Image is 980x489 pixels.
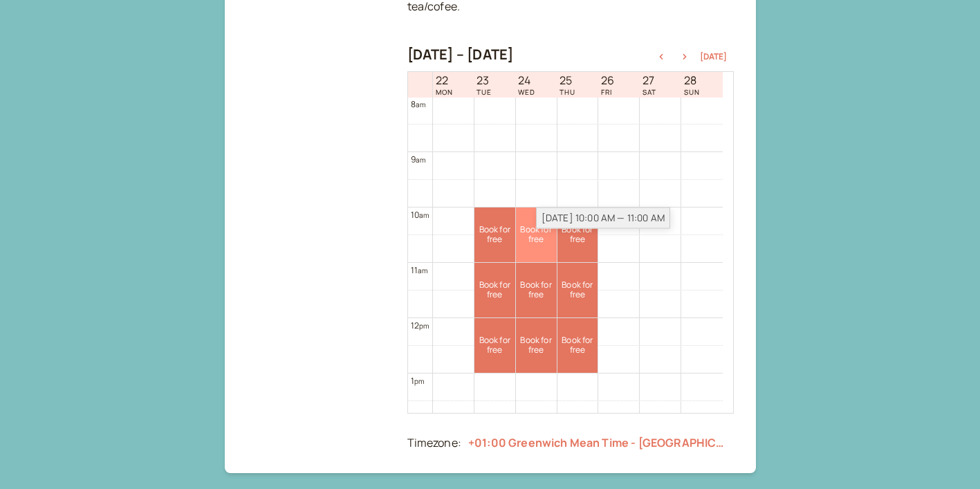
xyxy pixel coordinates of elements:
[560,74,575,87] span: 25
[518,74,535,87] span: 24
[518,88,535,96] span: WED
[411,208,429,221] div: 10
[557,335,598,356] span: Book for free
[477,74,492,87] span: 23
[411,153,426,166] div: 9
[474,335,515,356] span: Book for free
[407,434,461,452] div: Timezone:
[474,225,515,245] span: Book for free
[516,280,557,300] span: Book for free
[407,46,514,63] h2: [DATE] – [DATE]
[419,321,429,331] span: pm
[601,88,614,96] span: FRI
[642,88,656,96] span: SAT
[598,73,617,97] a: September 26, 2025
[436,74,453,87] span: 22
[433,73,456,97] a: September 22, 2025
[642,74,656,87] span: 27
[411,319,429,332] div: 12
[411,374,425,387] div: 1
[700,52,727,62] button: [DATE]
[560,88,575,96] span: THU
[557,280,598,300] span: Book for free
[414,376,424,386] span: pm
[411,98,426,111] div: 8
[516,335,557,356] span: Book for free
[557,73,578,97] a: September 25, 2025
[419,210,429,220] span: am
[416,155,425,165] span: am
[684,74,700,87] span: 28
[536,207,670,229] div: [DATE] 10:00 AM — 11:00 AM
[601,74,614,87] span: 26
[411,264,428,277] div: 11
[477,88,492,96] span: TUE
[474,280,515,300] span: Book for free
[640,73,659,97] a: September 27, 2025
[684,88,700,96] span: SUN
[681,73,703,97] a: September 28, 2025
[418,266,427,275] span: am
[557,225,598,245] span: Book for free
[516,225,557,245] span: Book for free
[416,100,425,109] span: am
[515,73,538,97] a: September 24, 2025
[436,88,453,96] span: MON
[474,73,494,97] a: September 23, 2025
